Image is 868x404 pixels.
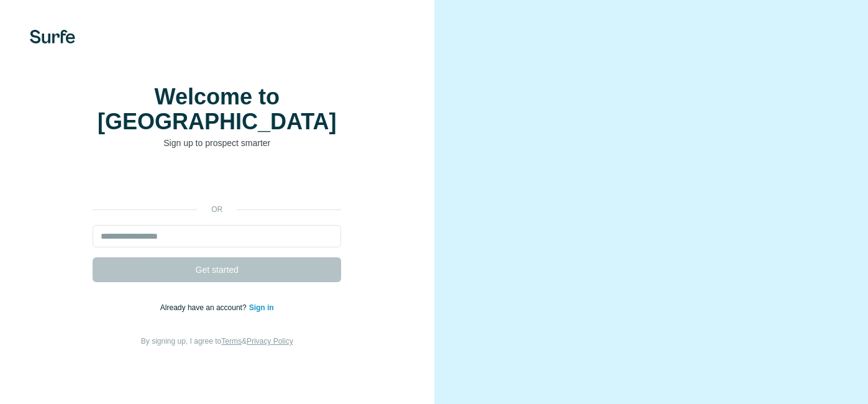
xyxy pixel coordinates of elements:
a: Sign in [249,303,274,312]
img: Surfe's logo [30,30,75,44]
span: By signing up, I agree to & [141,337,293,346]
p: Sign up to prospect smarter [93,137,341,149]
h1: Welcome to [GEOGRAPHIC_DATA] [93,85,341,134]
p: or [197,204,237,215]
span: Already have an account? [160,303,249,312]
iframe: Sign in with Google Button [86,168,347,195]
a: Terms [221,337,242,346]
a: Privacy Policy [247,337,293,346]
